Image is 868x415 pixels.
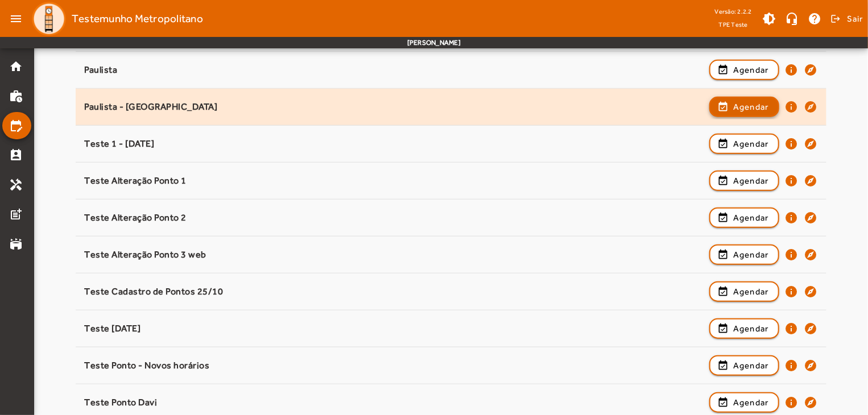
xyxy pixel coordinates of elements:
mat-icon: explore [804,137,818,151]
mat-icon: home [9,60,23,73]
mat-icon: explore [804,211,818,225]
span: Agendar [733,285,769,298]
mat-icon: info [785,359,799,372]
span: TPE Teste [715,19,752,30]
mat-icon: info [785,248,799,262]
mat-icon: info [785,63,799,77]
div: Teste Alteração Ponto 1 [84,175,704,187]
mat-icon: work_history [9,89,23,103]
mat-icon: info [785,396,799,409]
mat-icon: explore [804,63,818,77]
mat-icon: info [785,285,799,298]
button: Agendar [709,171,779,191]
button: Sair [829,10,863,27]
mat-icon: explore [804,285,818,298]
span: Testemunho Metropolitano [72,10,203,28]
img: Logo TPE [32,2,66,36]
span: Agendar [733,248,769,262]
span: Agendar [733,63,769,77]
mat-icon: info [785,211,799,225]
span: Agendar [733,100,769,114]
div: Paulista [84,64,704,76]
mat-icon: info [785,137,799,151]
button: Agendar [709,244,779,265]
div: Teste 1 - [DATE] [84,138,704,150]
mat-icon: explore [804,100,818,114]
mat-icon: menu [5,7,27,30]
button: Agendar [709,208,779,228]
a: Testemunho Metropolitano [27,2,203,36]
mat-icon: post_add [9,208,23,221]
mat-icon: explore [804,396,818,409]
button: Agendar [709,318,779,339]
mat-icon: edit_calendar [9,119,23,132]
span: Agendar [733,174,769,188]
button: Agendar [709,60,779,80]
button: Agendar [709,392,779,413]
button: Agendar [709,134,779,154]
mat-icon: explore [804,248,818,262]
span: Agendar [733,211,769,225]
div: Teste Alteração Ponto 3 web [84,249,704,261]
div: Versão: 2.2.2 [715,5,752,19]
div: Teste Ponto Davi [84,397,704,409]
span: Agendar [733,322,769,335]
div: Teste [DATE] [84,323,704,335]
span: Agendar [733,396,769,409]
mat-icon: explore [804,174,818,188]
mat-icon: explore [804,322,818,335]
mat-icon: info [785,322,799,335]
span: Sair [847,10,863,28]
span: Agendar [733,137,769,151]
mat-icon: handyman [9,178,23,192]
mat-icon: info [785,100,799,114]
div: Teste Alteração Ponto 2 [84,212,704,224]
button: Agendar [709,355,779,376]
div: Teste Cadastro de Pontos 25/10 [84,286,704,298]
mat-icon: perm_contact_calendar [9,148,23,162]
button: Agendar [709,281,779,302]
mat-icon: explore [804,359,818,372]
mat-icon: info [785,174,799,188]
span: Agendar [733,359,769,372]
mat-icon: stadium [9,237,23,251]
div: Paulista - [GEOGRAPHIC_DATA] [84,101,704,113]
button: Agendar [709,97,779,117]
div: Teste Ponto - Novos horários [84,360,704,372]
